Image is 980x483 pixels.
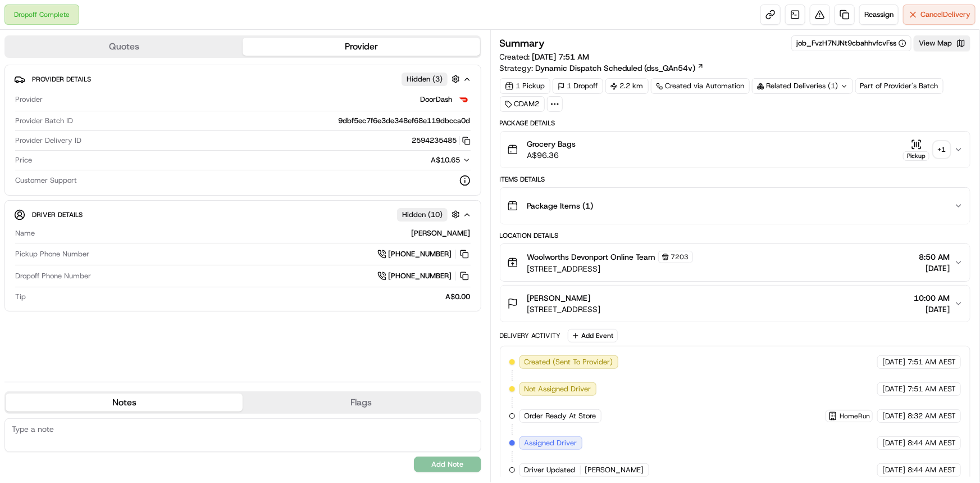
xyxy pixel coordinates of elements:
button: CancelDelivery [903,4,976,25]
span: Provider Batch ID [15,116,73,126]
div: Package Details [500,119,971,128]
span: Not Assigned Driver [525,384,591,394]
span: [DATE] [882,411,905,421]
a: Dynamic Dispatch Scheduled (dss_QAn54v) [536,62,704,74]
a: Created via Automation [651,78,750,94]
button: [PERSON_NAME][STREET_ADDRESS]10:00 AM[DATE] [500,286,970,322]
button: Pickup+1 [903,139,950,161]
button: job_FvzH7NJNt9cbahhvfcvFss [796,38,906,48]
span: Reassign [864,10,894,20]
span: 7:51 AM AEST [908,384,956,394]
span: [PERSON_NAME] [585,465,644,475]
span: [STREET_ADDRESS] [527,304,601,315]
span: Created: [500,51,590,62]
span: 8:44 AM AEST [908,438,956,448]
span: Dropoff Phone Number [15,271,91,281]
span: [DATE] [919,263,950,274]
span: DoorDash [421,94,453,105]
span: Provider Details [32,75,91,84]
span: [DATE] [882,465,905,475]
button: Add Event [568,329,618,342]
div: 1 Dropoff [553,78,603,94]
span: Hidden ( 3 ) [407,74,443,84]
button: Flags [243,394,480,412]
span: 9dbf5ec7f6e3de348ef68e119dbcca0d [339,116,471,126]
span: Provider Delivery ID [15,136,81,146]
span: 8:32 AM AEST [908,411,956,421]
button: Provider DetailsHidden (3) [14,70,472,88]
span: Pickup Phone Number [15,249,89,259]
span: 8:50 AM [919,251,950,263]
button: View Map [914,35,970,51]
button: Hidden (10) [397,207,463,222]
span: Provider [15,94,43,105]
span: A$96.36 [527,150,576,161]
div: 1 Pickup [500,78,550,94]
div: A$0.00 [30,292,471,302]
button: Driver DetailsHidden (10) [14,205,472,224]
span: [DATE] [882,357,905,367]
div: [PERSON_NAME] [39,228,471,238]
span: Driver Details [32,210,83,219]
span: Name [15,228,35,238]
span: [PHONE_NUMBER] [389,271,452,281]
button: Hidden (3) [402,72,463,86]
div: Items Details [500,175,971,184]
h3: Summary [500,38,545,48]
button: Reassign [859,4,899,25]
div: Strategy: [500,62,704,74]
div: + 1 [934,142,950,157]
button: Quotes [6,38,243,56]
span: HomeRun [840,412,870,421]
div: Location Details [500,231,971,240]
span: Price [15,155,32,165]
span: Woolworths Devonport Online Team [527,251,656,263]
div: Related Deliveries (1) [752,78,853,94]
span: A$10.65 [431,155,461,165]
span: Created (Sent To Provider) [525,357,613,367]
span: 7203 [671,252,689,261]
span: Cancel Delivery [920,10,970,20]
a: [PHONE_NUMBER] [377,248,471,260]
span: [PERSON_NAME] [527,292,591,304]
button: 2594235485 [412,136,471,146]
span: Tip [15,292,26,302]
span: Order Ready At Store [525,411,596,421]
div: Delivery Activity [500,331,561,340]
button: Provider [243,38,480,56]
button: A$10.65 [372,155,471,165]
button: Notes [6,394,243,412]
span: 10:00 AM [914,292,950,304]
span: Dynamic Dispatch Scheduled (dss_QAn54v) [536,62,696,74]
a: [PHONE_NUMBER] [377,270,471,282]
div: CDAM2 [500,96,545,112]
span: Hidden ( 10 ) [402,210,443,220]
button: Package Items (1) [500,188,970,224]
span: 7:51 AM AEST [908,357,956,367]
span: [DATE] [882,384,905,394]
div: 2.2 km [605,78,649,94]
span: [DATE] 7:51 AM [532,52,590,62]
span: Assigned Driver [525,438,577,448]
span: Driver Updated [525,465,576,475]
span: 8:44 AM AEST [908,465,956,475]
button: Pickup [903,139,929,161]
span: Grocery Bags [527,138,576,150]
div: Pickup [903,151,929,161]
span: Package Items ( 1 ) [527,200,594,211]
span: [DATE] [882,438,905,448]
button: Grocery BagsA$96.36Pickup+1 [500,132,970,168]
img: doordash_logo_v2.png [457,93,471,106]
span: [DATE] [914,304,950,315]
span: [STREET_ADDRESS] [527,263,693,274]
span: [PHONE_NUMBER] [389,249,452,259]
button: Woolworths Devonport Online Team7203[STREET_ADDRESS]8:50 AM[DATE] [500,244,970,281]
span: Customer Support [15,175,77,186]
